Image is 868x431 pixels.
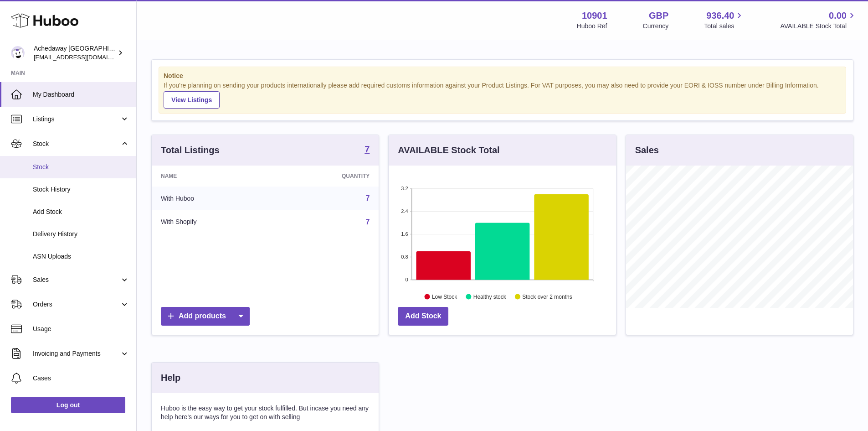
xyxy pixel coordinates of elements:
[161,307,250,326] a: Add products
[161,372,180,384] h3: Help
[432,293,457,300] text: Low Stock
[473,293,507,300] text: Healthy stock
[635,144,659,156] h3: Sales
[704,10,745,31] a: 936.40 Total sales
[33,252,129,261] span: ASN Uploads
[704,22,745,31] span: Total sales
[34,53,134,61] span: [EMAIL_ADDRESS][DOMAIN_NAME]
[34,44,116,62] div: Achedaway [GEOGRAPHIC_DATA]
[164,81,841,109] div: If you're planning on sending your products internationally please add required customs informati...
[365,218,370,226] a: 7
[33,230,129,239] span: Delivery History
[398,144,499,156] h3: AVAILABLE Stock Total
[33,185,129,194] span: Stock History
[11,397,125,413] a: Log out
[398,307,448,326] a: Add Stock
[11,46,25,60] img: admin@newpb.co.uk
[152,166,274,187] th: Name
[33,325,129,333] span: Usage
[164,91,220,109] a: View Listings
[780,22,857,31] span: AVAILABLE Stock Total
[706,10,734,22] span: 936.40
[780,10,857,31] a: 0.00 AVAILABLE Stock Total
[401,186,408,191] text: 3.2
[643,22,669,31] div: Currency
[649,10,668,22] strong: GBP
[164,72,841,80] strong: Notice
[401,231,408,237] text: 1.6
[365,194,370,202] a: 7
[406,277,408,282] text: 0
[829,10,847,22] span: 0.00
[401,254,408,260] text: 0.8
[33,275,120,284] span: Sales
[582,10,607,22] strong: 10901
[523,293,572,300] text: Stock over 2 months
[33,349,120,358] span: Invoicing and Payments
[33,90,129,99] span: My Dashboard
[152,187,274,210] td: With Huboo
[33,208,129,216] span: Add Stock
[161,404,370,421] p: Huboo is the easy way to get your stock fulfilled. But incase you need any help here's our ways f...
[365,145,370,154] strong: 7
[33,163,129,171] span: Stock
[365,145,370,156] a: 7
[33,115,120,124] span: Listings
[161,144,220,156] h3: Total Listings
[577,22,607,31] div: Huboo Ref
[33,140,120,148] span: Stock
[274,166,379,187] th: Quantity
[152,210,274,234] td: With Shopify
[401,208,408,214] text: 2.4
[33,374,129,383] span: Cases
[33,300,120,309] span: Orders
